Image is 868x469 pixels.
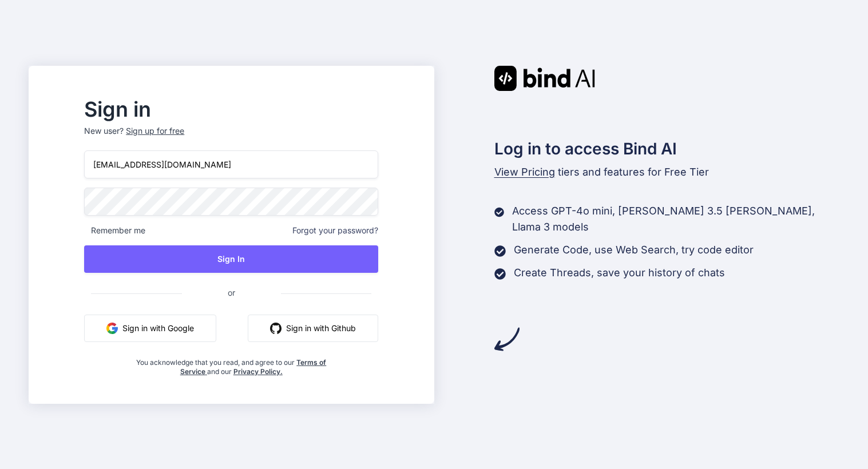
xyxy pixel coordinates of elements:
[233,367,283,376] a: Privacy Policy.
[494,137,840,161] h2: Log in to access Bind AI
[292,225,378,236] span: Forgot your password?
[494,327,520,352] img: arrow
[84,150,378,178] input: Login or Email
[84,125,378,150] p: New user?
[494,66,595,91] img: Bind AI logo
[126,125,184,137] div: Sign up for free
[84,315,216,342] button: Sign in with Google
[84,100,378,118] h2: Sign in
[512,203,839,235] p: Access GPT-4o mini, [PERSON_NAME] 3.5 [PERSON_NAME], Llama 3 models
[84,245,378,273] button: Sign In
[514,265,725,281] p: Create Threads, save your history of chats
[494,164,840,180] p: tiers and features for Free Tier
[514,242,754,258] p: Generate Code, use Web Search, try code editor
[270,323,282,334] img: github
[180,358,327,376] a: Terms of Service
[248,315,378,342] button: Sign in with Github
[182,279,281,307] span: or
[133,351,330,376] div: You acknowledge that you read, and agree to our and our
[84,225,145,236] span: Remember me
[106,323,118,334] img: google
[494,166,555,178] span: View Pricing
